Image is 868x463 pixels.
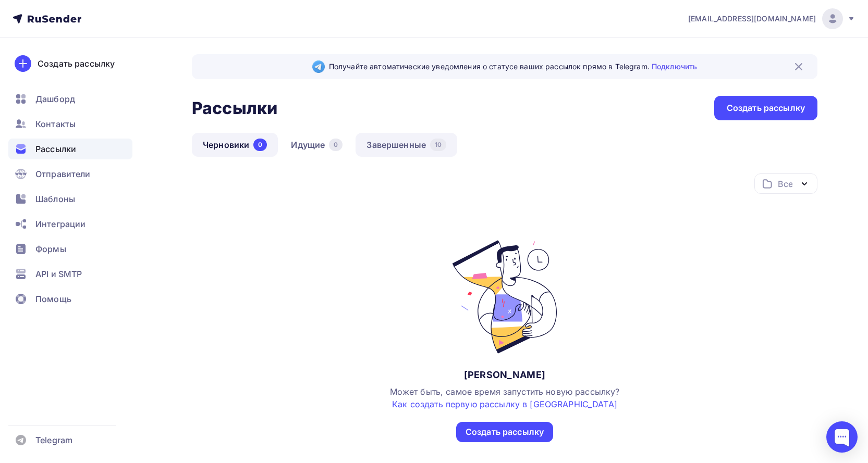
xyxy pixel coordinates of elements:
a: Дашборд [8,89,132,109]
button: Все [754,173,817,194]
a: [EMAIL_ADDRESS][DOMAIN_NAME] [688,8,855,29]
span: Может быть, самое время запустить новую рассылку? [390,386,620,409]
div: Все [778,178,792,190]
a: Подключить [652,62,697,71]
div: [PERSON_NAME] [464,369,545,381]
div: Создать рассылку [38,57,115,70]
span: Получайте автоматические уведомления о статусе ваших рассылок прямо в Telegram. [329,61,697,72]
a: Отправители [8,164,132,184]
span: Шаблоны [35,193,75,205]
span: Контакты [35,118,76,130]
span: [EMAIL_ADDRESS][DOMAIN_NAME] [688,14,816,24]
h2: Рассылки [192,98,277,119]
a: Контакты [8,114,132,134]
div: Создать рассылку [727,102,805,114]
a: Формы [8,239,132,259]
a: Идущие0 [280,133,353,157]
span: API и SMTP [35,268,82,280]
span: Помощь [35,293,71,305]
a: Завершенные10 [356,133,457,157]
a: Шаблоны [8,189,132,209]
div: 10 [430,139,446,151]
div: 0 [329,139,343,151]
a: Рассылки [8,139,132,159]
div: Создать рассылку [466,426,544,438]
span: Telegram [35,434,72,446]
span: Формы [35,243,66,255]
div: 0 [253,139,267,151]
a: Черновики0 [192,133,278,157]
span: Отправители [35,168,91,180]
span: Интеграции [35,218,85,230]
span: Рассылки [35,143,76,155]
a: Как создать первую рассылку в [GEOGRAPHIC_DATA] [392,399,617,409]
span: Дашборд [35,93,75,105]
img: Telegram [312,60,325,73]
